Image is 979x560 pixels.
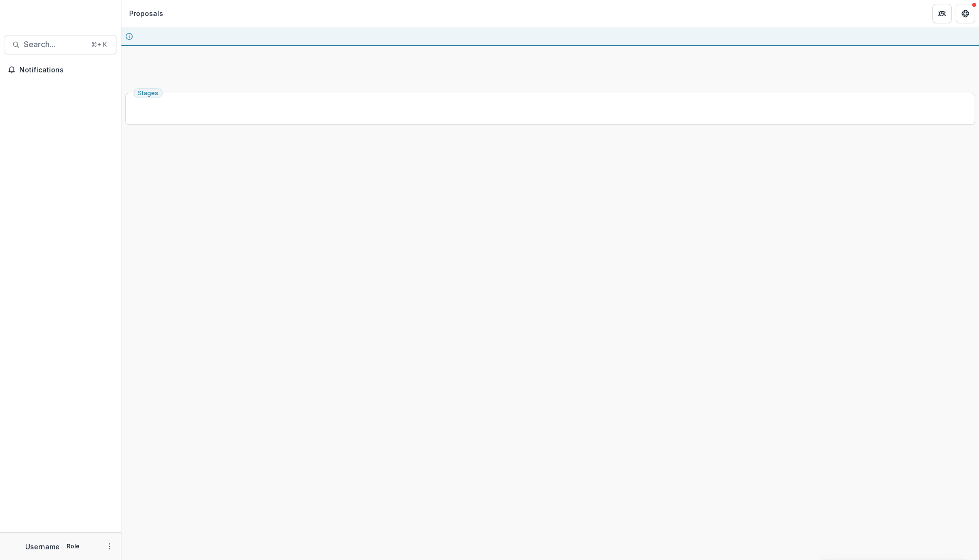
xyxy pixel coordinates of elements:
button: Get Help [956,4,975,23]
span: Stages [138,90,158,97]
button: More [103,541,115,552]
span: Search... [24,40,85,49]
div: Proposals [129,8,163,18]
button: Search... [4,35,117,54]
p: Role [64,542,83,551]
span: Notifications [19,66,113,74]
button: Partners [932,4,952,23]
div: ⌘ + K [89,39,109,50]
p: Username [25,542,60,552]
button: Notifications [4,62,117,78]
nav: breadcrumb [125,6,167,20]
